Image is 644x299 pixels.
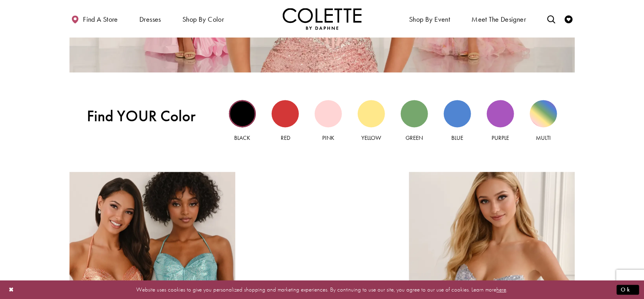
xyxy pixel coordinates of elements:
[83,15,118,23] span: Find a store
[545,8,557,30] a: Toggle search
[617,285,639,295] button: Submit Dialog
[406,134,423,142] span: Green
[358,100,385,128] div: Yellow view
[492,134,509,142] span: Purple
[180,8,226,30] span: Shop by color
[315,100,342,143] a: Pink view Pink
[5,283,18,297] button: Close Dialog
[407,8,452,30] span: Shop By Event
[322,134,334,142] span: Pink
[536,134,551,142] span: Multi
[487,100,514,128] div: Purple view
[530,100,557,128] div: Multi view
[444,100,471,143] a: Blue view Blue
[451,134,463,142] span: Blue
[272,100,299,128] div: Red view
[470,8,528,30] a: Meet the designer
[358,100,385,143] a: Yellow view Yellow
[497,286,507,293] a: here
[401,100,428,128] div: Green view
[69,8,120,30] a: Find a store
[409,15,450,23] span: Shop By Event
[283,8,362,30] a: Visit Home Page
[229,100,256,143] a: Black view Black
[361,134,381,142] span: Yellow
[229,100,256,128] div: Black view
[281,134,290,142] span: Red
[57,284,587,295] p: Website uses cookies to give you personalized shopping and marketing experiences. By continuing t...
[87,107,211,126] span: Find YOUR Color
[182,15,224,23] span: Shop by color
[315,100,342,128] div: Pink view
[487,100,514,143] a: Purple view Purple
[137,8,163,30] span: Dresses
[234,134,250,142] span: Black
[272,100,299,143] a: Red view Red
[563,8,575,30] a: Check Wishlist
[401,100,428,143] a: Green view Green
[530,100,557,143] a: Multi view Multi
[139,15,161,23] span: Dresses
[283,8,362,30] img: Colette by Daphne
[472,15,526,23] span: Meet the designer
[444,100,471,128] div: Blue view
